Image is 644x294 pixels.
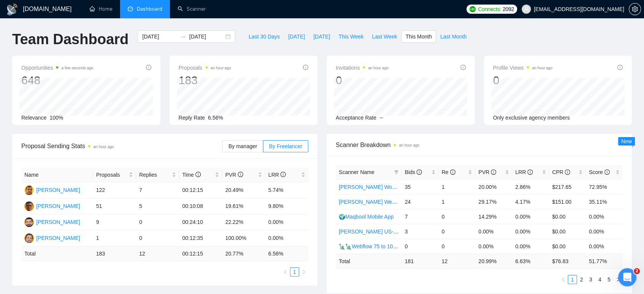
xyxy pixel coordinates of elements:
button: left [281,267,290,276]
span: [DATE] [313,32,330,41]
td: $151.00 [549,194,586,209]
div: [PERSON_NAME] [36,202,80,210]
span: right [301,270,306,274]
time: an hour ago [211,66,231,70]
span: LRR [268,172,286,178]
span: Relevance [21,115,46,121]
div: 648 [21,73,93,88]
time: an hour ago [93,145,114,149]
time: an hour ago [368,66,388,70]
img: MT [24,217,34,227]
a: 1 [568,275,577,284]
td: $ 76.83 [549,254,586,268]
td: 29.17% [475,194,512,209]
td: 35.11% [586,194,623,209]
span: By manager [228,143,257,149]
div: 0 [336,73,388,88]
a: setting [629,6,641,12]
span: Opportunities [21,63,93,72]
td: 20.77 % [222,246,265,261]
td: 35 [402,179,439,194]
span: -- [380,115,383,121]
td: 4.17% [512,194,549,209]
td: $0.00 [549,239,586,254]
td: 51.77 % [586,254,623,268]
a: 🗽🗽Webflow 75 to 100% [339,243,400,249]
button: This Week [334,30,368,43]
td: 0.00% [586,209,623,224]
td: 0 [439,239,476,254]
td: 0 [439,209,476,224]
li: 4 [595,275,604,284]
a: [PERSON_NAME] Webflow 75% [339,199,417,205]
td: 51 [93,198,136,214]
div: 183 [179,73,231,88]
td: 0.00% [512,209,549,224]
span: info-circle [491,169,496,175]
span: info-circle [450,169,455,175]
td: 5 [136,198,179,214]
td: 0 [136,214,179,230]
span: setting [629,6,641,12]
li: 2 [577,275,586,284]
span: PVR [225,172,243,178]
button: left [559,275,568,284]
th: Replies [136,168,179,182]
span: Proposal Sending Stats [21,141,222,151]
td: 0.00% [512,224,549,239]
img: SU [24,185,34,195]
li: Previous Page [559,275,568,284]
iframe: Intercom live chat [618,268,636,286]
a: [PERSON_NAME] US-Only Webflow [339,228,426,235]
a: SU[PERSON_NAME] [24,187,80,193]
span: Acceptance Rate [336,115,376,121]
button: Last 30 Days [244,30,284,43]
a: 1 [290,268,299,276]
span: Invitations [336,63,388,72]
td: 20.00% [475,179,512,194]
td: 0.00% [586,239,623,254]
input: End date [189,32,224,41]
span: Proposals [96,171,127,179]
li: Previous Page [281,267,290,276]
span: info-circle [527,169,533,175]
span: to [180,34,186,40]
td: 1 [439,179,476,194]
td: 9.80% [265,198,308,214]
td: Total [21,246,93,261]
td: 0 [402,239,439,254]
span: Score [589,169,609,175]
span: Last 30 Days [248,32,280,41]
td: 00:12:15 [179,246,222,261]
td: 1 [93,230,136,246]
h1: Team Dashboard [12,30,128,48]
td: 00:12:35 [179,230,222,246]
td: 12 [136,246,179,261]
time: an hour ago [532,66,552,70]
button: Last Month [436,30,471,43]
td: 1 [439,194,476,209]
a: 5 [605,275,613,284]
a: 4 [596,275,604,284]
span: Proposals [179,63,231,72]
span: user [524,6,529,12]
span: Bids [405,169,422,175]
span: New [621,138,632,144]
span: filter [394,170,399,174]
td: 6.56 % [265,246,308,261]
span: Scanner Breakdown [336,140,623,150]
td: 0.00% [475,239,512,254]
td: Total [336,254,402,268]
td: 00:24:10 [179,214,222,230]
span: info-circle [617,65,623,70]
td: 100.00% [222,230,265,246]
span: This Month [405,32,432,41]
span: Connects: [478,5,501,13]
td: 7 [402,209,439,224]
td: 00:10:08 [179,198,222,214]
button: Last Week [368,30,401,43]
a: SA[PERSON_NAME] [24,203,80,209]
td: 0.00% [586,224,623,239]
span: 100% [50,115,63,121]
td: 00:12:15 [179,182,222,198]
